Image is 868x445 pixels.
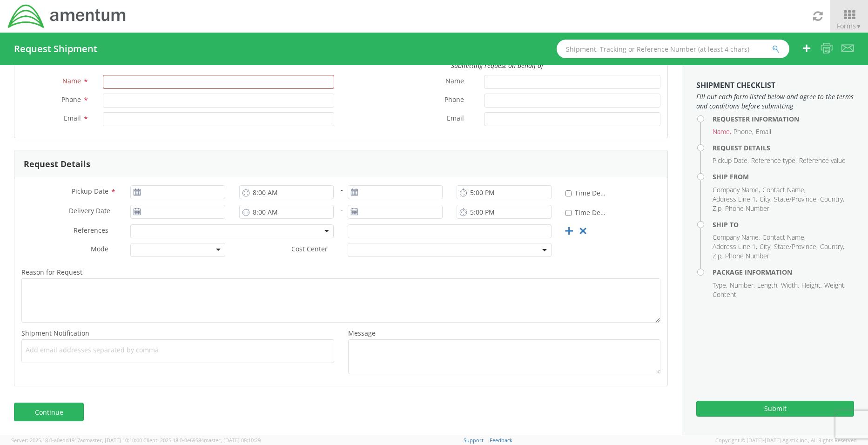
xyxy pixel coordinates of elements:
[557,40,789,58] input: Shipment, Tracking or Reference Number (at least 4 chars)
[291,244,328,255] span: Cost Center
[565,210,572,216] input: Time Definite
[715,437,857,444] span: Copyright © [DATE]-[DATE] Agistix Inc., All Rights Reserved
[781,281,799,290] li: Width
[713,204,723,213] li: Zip
[837,21,861,30] span: Forms
[14,403,84,421] a: Continue
[820,242,844,251] li: Country
[24,160,90,169] h3: Request Details
[733,127,754,136] li: Phone
[11,437,142,444] span: Server: 2025.18.0-a0edd1917ac
[799,156,846,165] li: Reference value
[713,242,757,251] li: Address Line 1
[490,437,512,444] a: Feedback
[713,251,723,261] li: Zip
[14,44,97,54] h4: Request Shipment
[713,115,854,122] h4: Requester Information
[696,92,854,111] span: Fill out each form listed below and agree to the terms and conditions before submitting
[444,95,464,106] span: Phone
[713,221,854,228] h4: Ship To
[713,144,854,151] h4: Request Details
[21,268,82,276] span: Reason for Request
[464,437,484,444] a: Support
[565,190,572,196] input: Time Definite
[204,437,261,444] span: master, [DATE] 08:10:29
[762,233,806,242] li: Contact Name
[760,195,772,204] li: City
[730,281,755,290] li: Number
[713,269,854,276] h4: Package Information
[713,185,760,195] li: Company Name
[72,187,108,196] span: Pickup Date
[774,195,818,204] li: State/Province
[751,156,797,165] li: Reference type
[21,329,89,337] span: Shipment Notification
[762,185,806,195] li: Contact Name
[74,226,108,235] span: References
[725,204,769,213] li: Phone Number
[565,207,606,217] label: Time Definite
[820,195,844,204] li: Country
[69,206,110,217] span: Delivery Date
[7,3,127,29] img: dyn-intl-logo-049831509241104b2a82.png
[713,281,727,290] li: Type
[713,195,757,204] li: Address Line 1
[565,187,606,198] label: Time Definite
[348,329,376,337] span: Message
[85,437,142,444] span: master, [DATE] 10:10:00
[713,290,736,299] li: Content
[713,156,749,165] li: Pickup Date
[760,242,772,251] li: City
[26,345,330,355] span: Add email addresses separated by comma
[756,127,771,136] li: Email
[64,114,81,122] span: Email
[451,61,543,70] i: Submitting request on behalf of
[696,81,854,90] h3: Shipment Checklist
[725,251,769,261] li: Phone Number
[713,127,731,136] li: Name
[713,173,854,180] h4: Ship From
[143,437,261,444] span: Client: 2025.18.0-0e69584
[91,244,108,253] span: Mode
[447,114,464,124] span: Email
[696,401,854,417] button: Submit
[801,281,822,290] li: Height
[824,281,846,290] li: Weight
[774,242,818,251] li: State/Province
[62,76,81,85] span: Name
[445,76,464,87] span: Name
[713,233,760,242] li: Company Name
[61,95,81,104] span: Phone
[757,281,779,290] li: Length
[856,22,861,30] span: ▼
